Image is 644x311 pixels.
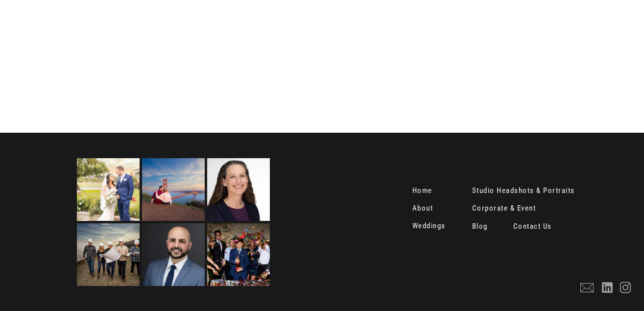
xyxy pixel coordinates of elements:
[142,223,205,286] img: Professional Headshot Photograph Sacramento Studio
[412,204,436,214] a: About
[472,222,513,232] a: Blog
[412,222,448,232] a: Weddings
[552,34,608,51] a: Outdoor Portrait (i.e. Senior, Family)
[77,223,140,286] img: Sacramento Corporate Action Shot
[207,223,270,286] img: sacramento event photographer celebration
[142,158,205,221] img: Golden Gate Bridge Engagement Photo
[207,158,270,221] img: Sacramento Headshot White Background
[513,222,554,232] a: Contact Us
[412,187,436,196] a: Home
[580,13,604,23] a: BLOG
[77,158,140,221] img: wedding sacramento photography studio photo
[472,187,586,196] a: Studio Headshots & Portraits
[472,204,543,214] a: Corporate & Event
